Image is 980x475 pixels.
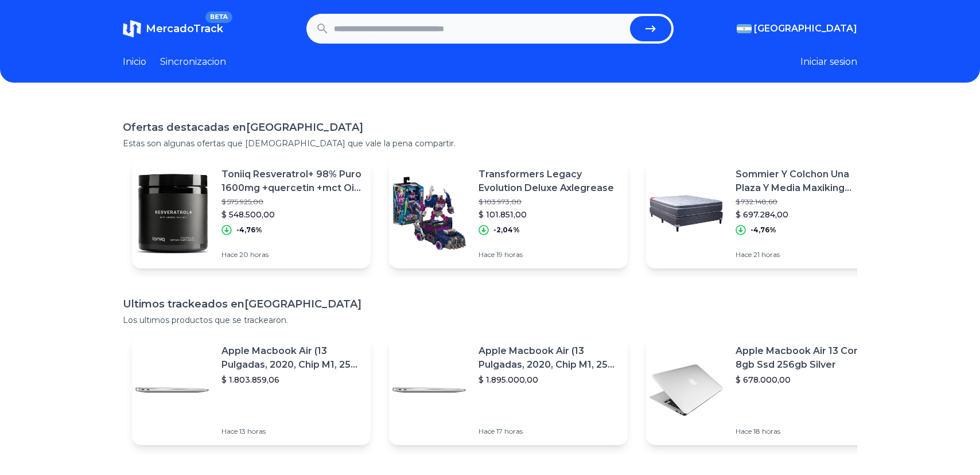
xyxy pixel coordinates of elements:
img: Featured image [132,350,212,430]
button: Iniciar sesion [800,55,857,69]
p: Hace 18 horas [736,427,876,436]
p: -4,76% [750,225,776,235]
span: [GEOGRAPHIC_DATA] [754,22,857,36]
img: Featured image [646,350,726,430]
a: Featured imageSommier Y Colchon Una Plaza Y Media Maxiking Crepusculo$ 732.148,60$ 697.284,00-4,7... [646,158,885,268]
span: MercadoTrack [146,22,223,35]
p: Sommier Y Colchon Una Plaza Y Media Maxiking Crepusculo [736,168,876,195]
p: -2,04% [493,225,520,235]
img: Featured image [389,350,469,430]
img: Featured image [646,173,726,254]
a: Featured imageToniiq Resveratrol+ 98% Puro 1600mg +quercetin +mct Oil +nad$ 575.925,00$ 548.500,0... [132,158,371,268]
p: Hace 19 horas [479,250,619,259]
p: Los ultimos productos que se trackearon. [123,314,857,326]
span: BETA [205,11,232,23]
img: Featured image [132,173,212,254]
p: $ 678.000,00 [736,374,876,386]
h1: Ultimos trackeados en [GEOGRAPHIC_DATA] [123,296,857,312]
p: $ 732.148,60 [736,197,876,207]
p: Hace 13 horas [221,427,361,436]
p: $ 575.925,00 [221,197,361,207]
p: $ 1.895.000,00 [479,374,619,386]
h1: Ofertas destacadas en [GEOGRAPHIC_DATA] [123,119,857,135]
a: Sincronizacion [160,55,226,69]
p: Apple Macbook Air 13 Core I5 8gb Ssd 256gb Silver [736,344,876,372]
p: $ 1.803.859,06 [221,374,361,386]
p: $ 101.851,00 [479,209,619,220]
p: -4,76% [236,225,262,235]
p: Toniiq Resveratrol+ 98% Puro 1600mg +quercetin +mct Oil +nad [221,168,361,195]
a: Featured imageTransformers Legacy Evolution Deluxe Axlegrease$ 103.973,00$ 101.851,00-2,04%Hace 1... [389,158,628,268]
a: Featured imageApple Macbook Air (13 Pulgadas, 2020, Chip M1, 256 Gb De Ssd, 8 Gb De Ram) - Plata$... [389,335,628,445]
p: Apple Macbook Air (13 Pulgadas, 2020, Chip M1, 256 Gb De Ssd, 8 Gb De Ram) - Plata [221,344,361,372]
a: Inicio [123,55,146,69]
p: $ 103.973,00 [479,197,619,207]
button: [GEOGRAPHIC_DATA] [737,22,857,36]
p: Hace 20 horas [221,250,361,259]
a: MercadoTrackBETA [123,20,223,38]
p: $ 697.284,00 [736,209,876,220]
a: Featured imageApple Macbook Air 13 Core I5 8gb Ssd 256gb Silver$ 678.000,00Hace 18 horas [646,335,885,445]
p: $ 548.500,00 [221,209,361,220]
img: MercadoTrack [123,20,141,38]
a: Featured imageApple Macbook Air (13 Pulgadas, 2020, Chip M1, 256 Gb De Ssd, 8 Gb De Ram) - Plata$... [132,335,371,445]
p: Apple Macbook Air (13 Pulgadas, 2020, Chip M1, 256 Gb De Ssd, 8 Gb De Ram) - Plata [479,344,619,372]
img: Featured image [389,173,469,254]
img: Argentina [737,24,752,33]
p: Hace 21 horas [736,250,876,259]
p: Estas son algunas ofertas que [DEMOGRAPHIC_DATA] que vale la pena compartir. [123,138,857,149]
p: Hace 17 horas [479,427,619,436]
p: Transformers Legacy Evolution Deluxe Axlegrease [479,168,619,195]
